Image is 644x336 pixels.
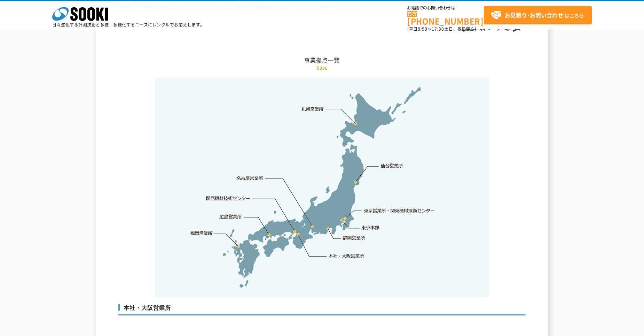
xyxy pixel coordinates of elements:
a: 本社・大阪営業所 [328,252,364,259]
a: [PHONE_NUMBER] [407,11,484,25]
a: 東京営業所・関東機材技術センター [364,207,435,214]
a: 仙台営業所 [380,162,403,169]
p: base [118,64,526,71]
span: 17:30 [432,26,444,32]
a: お見積り･お問い合わせはこちら [484,6,592,24]
img: 事業拠点一覧 [155,78,489,297]
span: (平日 ～ 土日、祝日除く) [407,26,476,32]
a: 関西機材技術センター [206,195,250,202]
strong: お見積り･お問い合わせ [505,11,563,19]
a: 福岡営業所 [190,230,213,237]
a: 東京本部 [362,224,380,231]
span: はこちら [491,10,584,21]
a: 静岡営業所 [343,235,365,242]
h3: 本社・大阪営業所 [118,304,526,315]
span: お電話でのお問い合わせは [407,6,484,10]
a: 広島営業所 [220,213,242,220]
a: 札幌営業所 [301,105,324,112]
a: 名古屋営業所 [236,175,264,182]
span: 8:50 [418,26,427,32]
p: 日々進化する計測技術と多種・多様化するニーズにレンタルでお応えします。 [52,23,205,27]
